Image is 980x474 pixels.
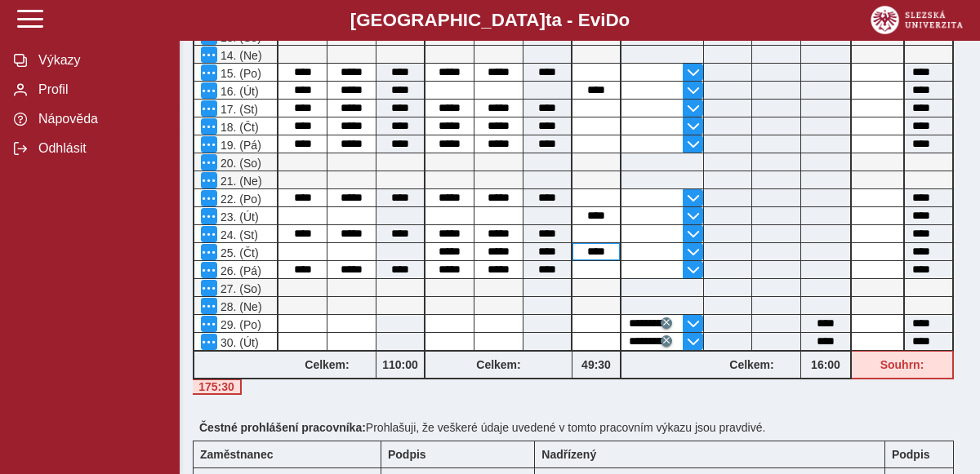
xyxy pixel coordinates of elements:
span: 20. (So) [217,157,261,170]
span: 16. (Út) [217,85,259,98]
button: Menu [201,136,217,153]
img: logo_web_su.png [871,6,963,34]
b: Nadřízený [541,448,596,461]
span: 17. (St) [217,103,258,116]
b: [GEOGRAPHIC_DATA] a - Evi [49,10,931,31]
span: Nápověda [33,112,166,126]
button: Menu [201,316,217,332]
button: Menu [201,334,217,350]
span: 18. (Čt) [217,121,259,134]
b: 16:00 [801,358,850,371]
button: Menu [201,154,217,171]
button: Menu [201,172,217,188]
b: Souhrn: [880,358,924,371]
button: Menu [201,190,217,206]
span: 26. (Pá) [217,264,261,277]
span: 28. (Ne) [217,300,262,313]
button: Menu [201,82,217,99]
button: Menu [201,100,217,117]
span: 15. (Po) [217,67,261,80]
span: Výkazy [33,53,166,68]
button: Menu [201,64,217,81]
span: 27. (So) [217,282,261,295]
span: 23. (Út) [217,210,259,224]
span: 13. (So) [217,31,261,44]
span: Profil [33,82,166,97]
span: t [546,10,551,30]
b: 110:00 [376,358,424,371]
button: Menu [201,208,217,224]
button: Menu [201,47,217,63]
b: Zaměstnanec [200,448,273,461]
span: 21. (Ne) [217,175,262,188]
span: o [619,10,630,30]
button: Menu [201,118,217,135]
span: 22. (Po) [217,193,261,206]
b: 175:30 [193,380,240,393]
div: Fond pracovní doby (176 h) a součet hodin (175:30 h) se neshodují! [852,351,954,379]
button: Menu [201,298,217,314]
span: 14. (Ne) [217,49,262,62]
span: 30. (Út) [217,336,259,349]
b: 49:30 [572,358,620,371]
span: 19. (Pá) [217,139,261,152]
button: Menu [201,244,217,260]
span: Odhlásit [33,141,166,156]
div: Fond pracovní doby (176 h) a součet hodin (175:30 h) se neshodují! [193,379,242,395]
b: Celkem: [278,358,376,371]
b: Podpis [388,448,426,461]
b: Podpis [892,448,930,461]
div: Prohlašuji, že veškeré údaje uvedené v tomto pracovním výkazu jsou pravdivé. [193,414,967,441]
span: D [605,10,618,30]
button: Menu [201,280,217,296]
b: Celkem: [425,358,572,371]
b: Čestné prohlášení pracovníka: [199,421,366,434]
button: Menu [201,262,217,278]
span: 29. (Po) [217,318,261,331]
span: 25. (Čt) [217,246,259,259]
b: Celkem: [703,358,800,371]
span: 24. (St) [217,228,258,241]
button: Menu [201,226,217,242]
